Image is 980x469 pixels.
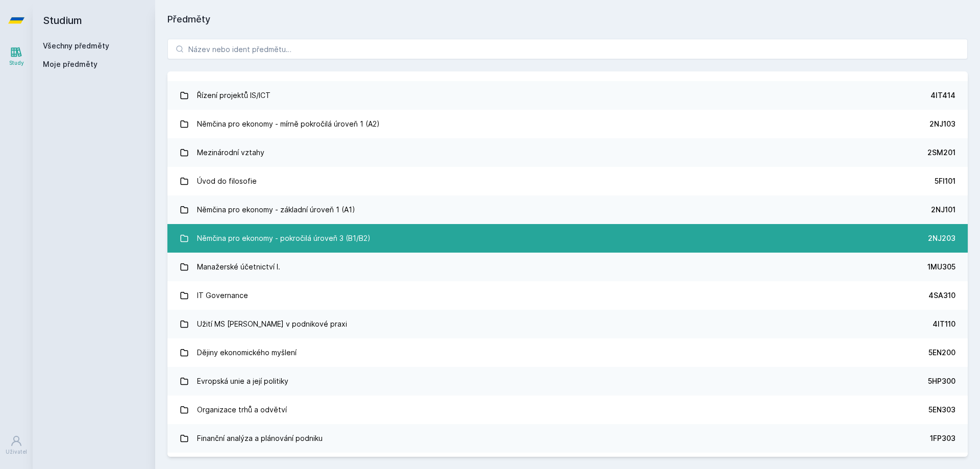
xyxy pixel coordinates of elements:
span: Moje předměty [43,59,97,69]
div: Užití MS [PERSON_NAME] v podnikové praxi [197,314,347,334]
div: Úvod do filosofie [197,171,257,191]
a: Užití MS [PERSON_NAME] v podnikové praxi 4IT110 [167,310,968,338]
a: Němčina pro ekonomy - základní úroveň 1 (A1) 2NJ101 [167,195,968,224]
div: Dějiny ekonomického myšlení [197,342,297,363]
div: Study [9,59,24,67]
a: Řízení projektů IS/ICT 4IT414 [167,81,968,110]
div: 5EN303 [928,405,955,415]
h1: Předměty [167,12,968,27]
a: Manažerské účetnictví I. 1MU305 [167,253,968,281]
div: Manažerské účetnictví I. [197,257,280,277]
div: 5EN200 [928,348,955,358]
input: Název nebo ident předmětu… [167,39,968,59]
div: Němčina pro ekonomy - mírně pokročilá úroveň 1 (A2) [197,114,380,134]
a: Study [2,41,31,72]
div: 4IT414 [930,90,955,101]
a: Uživatel [2,430,31,461]
div: Finanční analýza a plánování podniku [197,428,323,449]
div: 1FP303 [930,433,955,443]
div: 1MU305 [927,262,955,272]
a: Němčina pro ekonomy - mírně pokročilá úroveň 1 (A2) 2NJ103 [167,110,968,138]
div: 4IT110 [933,319,955,329]
div: Evropská unie a její politiky [197,371,288,391]
div: 5HP300 [928,376,955,386]
div: Organizace trhů a odvětví [197,400,287,420]
div: 4SA310 [928,290,955,301]
div: Němčina pro ekonomy - základní úroveň 1 (A1) [197,200,355,220]
div: Uživatel [6,448,27,456]
a: Němčina pro ekonomy - pokročilá úroveň 3 (B1/B2) 2NJ203 [167,224,968,253]
a: Finanční analýza a plánování podniku 1FP303 [167,424,968,453]
a: Organizace trhů a odvětví 5EN303 [167,396,968,424]
div: Mezinárodní vztahy [197,142,264,163]
div: IT Governance [197,285,248,306]
div: 5FI101 [935,176,955,186]
div: 2NJ103 [929,119,955,129]
div: 2NJ203 [928,233,955,243]
a: Úvod do filosofie 5FI101 [167,167,968,195]
div: Řízení projektů IS/ICT [197,85,271,106]
a: Evropská unie a její politiky 5HP300 [167,367,968,396]
a: Mezinárodní vztahy 2SM201 [167,138,968,167]
a: IT Governance 4SA310 [167,281,968,310]
a: Všechny předměty [43,41,109,50]
a: Dějiny ekonomického myšlení 5EN200 [167,338,968,367]
div: Němčina pro ekonomy - pokročilá úroveň 3 (B1/B2) [197,228,371,249]
div: 2NJ101 [931,205,955,215]
div: 2SM201 [927,147,955,158]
